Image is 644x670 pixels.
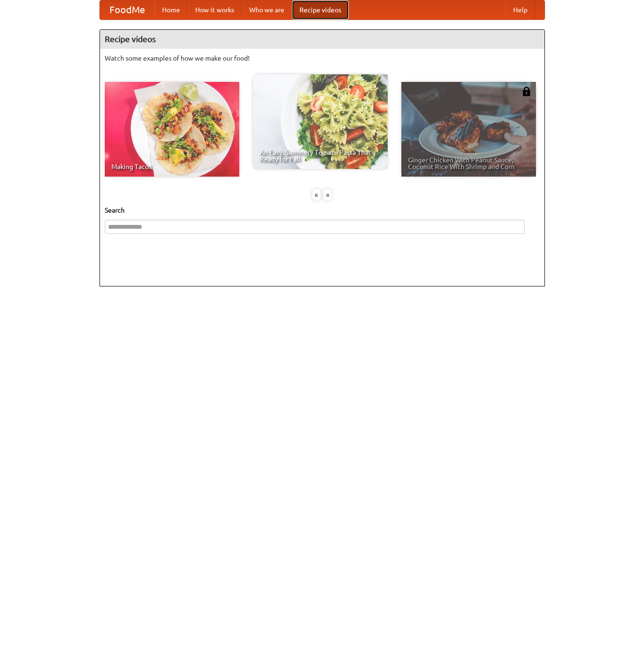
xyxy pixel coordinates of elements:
span: Making Tacos [111,163,233,170]
a: Home [154,0,188,19]
div: » [323,189,332,201]
div: « [312,189,321,201]
a: How it works [188,0,242,19]
a: Making Tacos [105,82,239,177]
a: FoodMe [100,0,154,19]
h5: Search [105,205,540,215]
span: An Easy, Summery Tomato Pasta That's Ready for Fall [260,149,381,162]
h4: Recipe videos [100,30,544,49]
img: 483408.png [522,87,531,96]
a: Who we are [242,0,292,19]
a: An Easy, Summery Tomato Pasta That's Ready for Fall [253,74,388,169]
a: Help [506,0,535,19]
a: Recipe videos [292,0,349,19]
p: Watch some examples of how we make our food! [105,54,540,63]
